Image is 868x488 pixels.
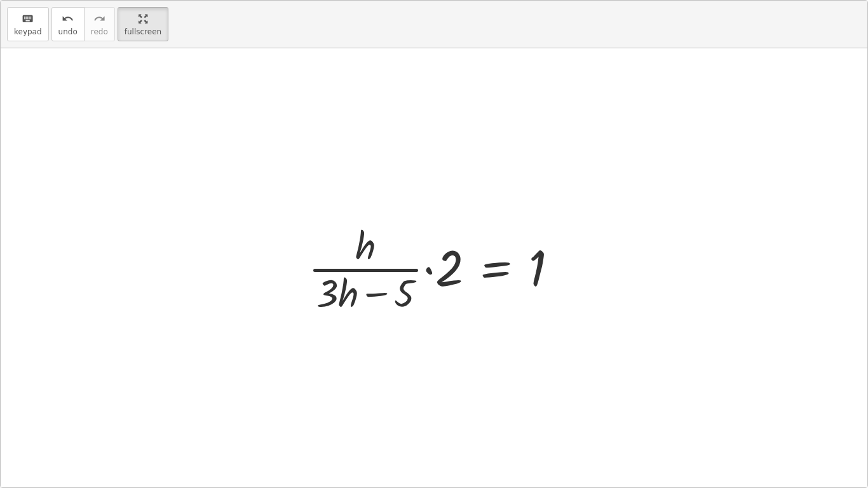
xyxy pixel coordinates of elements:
[91,27,108,36] span: redo
[93,11,105,27] i: redo
[14,27,42,36] span: keypad
[22,11,34,27] i: keyboard
[84,7,115,41] button: redoredo
[118,7,168,41] button: fullscreen
[7,7,49,41] button: keyboardkeypad
[62,11,74,27] i: undo
[58,27,78,36] span: undo
[125,27,161,36] span: fullscreen
[51,7,85,41] button: undoundo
